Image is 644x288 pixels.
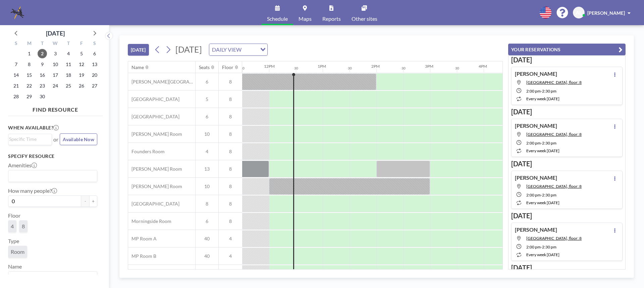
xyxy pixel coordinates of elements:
span: 8 [219,166,242,172]
span: [PERSON_NAME][GEOGRAPHIC_DATA] [128,79,195,85]
span: Reports [322,16,341,21]
div: Search for option [8,134,52,144]
label: Amenities [8,162,37,169]
span: 2:30 PM [542,89,556,94]
span: 2:00 PM [526,140,541,146]
span: Sweet Auburn Room, floor: 8 [526,184,582,189]
span: [GEOGRAPHIC_DATA] [128,114,179,120]
span: 6 [196,114,218,120]
button: [DATE] [128,44,149,56]
span: 2:30 PM [542,192,556,197]
span: Saturday, September 27, 2025 [90,81,99,91]
span: Saturday, September 20, 2025 [90,70,99,80]
span: every week [DATE] [526,200,559,205]
span: Saturday, September 13, 2025 [90,60,99,69]
span: Wednesday, September 24, 2025 [51,81,60,91]
div: 30 [401,66,406,70]
span: Sweet Auburn Room, floor: 8 [526,80,582,85]
span: 4 [219,253,242,259]
span: MP Room A [128,236,157,242]
label: How many people? [8,187,57,194]
div: W [49,40,62,48]
span: 6 [196,79,218,85]
div: F [75,40,88,48]
h3: [DATE] [511,212,623,220]
h3: [DATE] [511,160,623,168]
span: Founders Room [128,149,165,155]
span: Other sites [352,16,377,21]
span: Thursday, September 11, 2025 [64,60,73,69]
h3: Specify resource [8,153,97,159]
span: every week [DATE] [526,96,559,101]
span: Sunday, September 14, 2025 [11,70,21,80]
div: 2PM [371,64,380,69]
span: [GEOGRAPHIC_DATA] [128,201,179,207]
label: Floor [8,212,20,219]
span: Available Now [63,136,94,142]
h4: FIND RESOURCE [8,104,103,113]
span: 8 [219,96,242,102]
div: 30 [240,66,245,70]
h4: [PERSON_NAME] [515,122,557,129]
span: 8 [219,131,242,137]
span: 5 [196,96,218,102]
button: - [81,195,89,207]
div: 4PM [479,64,487,69]
span: 40 [196,253,218,259]
input: Search for option [9,172,93,180]
span: - [541,192,542,197]
span: 10 [196,131,218,137]
span: 2:30 PM [542,140,556,146]
input: Search for option [9,273,93,282]
span: Friday, September 26, 2025 [77,81,86,91]
span: Thursday, September 18, 2025 [64,70,73,80]
span: 8 [219,149,242,155]
span: Friday, September 19, 2025 [77,70,86,80]
span: [PERSON_NAME] [587,10,625,16]
span: Friday, September 12, 2025 [77,60,86,69]
span: 13 [196,166,218,172]
span: Saturday, September 6, 2025 [90,49,99,58]
span: [GEOGRAPHIC_DATA] [128,96,179,102]
span: 8 [219,201,242,207]
span: every week [DATE] [526,148,559,153]
span: 4 [11,223,14,230]
div: Seats [199,64,210,70]
span: Wednesday, September 10, 2025 [51,60,60,69]
button: + [89,195,97,207]
span: Wednesday, September 17, 2025 [51,70,60,80]
span: 8 [219,114,242,120]
span: Sweet Auburn Room, floor: 8 [526,236,582,241]
div: Search for option [8,170,97,182]
button: YOUR RESERVATIONS [508,44,626,55]
span: [PERSON_NAME] Room [128,183,182,189]
img: organization-logo [11,6,24,19]
div: 3PM [425,64,433,69]
span: - [541,140,542,146]
input: Search for option [244,45,256,54]
span: Sweet Auburn Room, floor: 8 [526,132,582,137]
div: 30 [348,66,352,70]
span: Room [11,248,24,255]
span: Thursday, September 4, 2025 [64,49,73,58]
span: 40 [196,236,218,242]
div: Name [131,64,144,70]
span: Monday, September 22, 2025 [24,81,34,91]
span: DAILY VIEW [211,45,243,54]
span: - [541,89,542,94]
span: Friday, September 5, 2025 [77,49,86,58]
input: Search for option [9,135,48,143]
div: T [62,40,75,48]
div: [DATE] [46,28,65,38]
span: Monday, September 8, 2025 [24,60,34,69]
span: Tuesday, September 23, 2025 [38,81,47,91]
span: 8 [196,201,218,207]
span: Sunday, September 21, 2025 [11,81,21,91]
h3: [DATE] [511,56,623,64]
span: 2:00 PM [526,89,541,94]
span: Maps [299,16,312,21]
span: - [541,244,542,249]
div: Search for option [8,272,97,283]
div: 1PM [318,64,326,69]
span: Schedule [267,16,288,21]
